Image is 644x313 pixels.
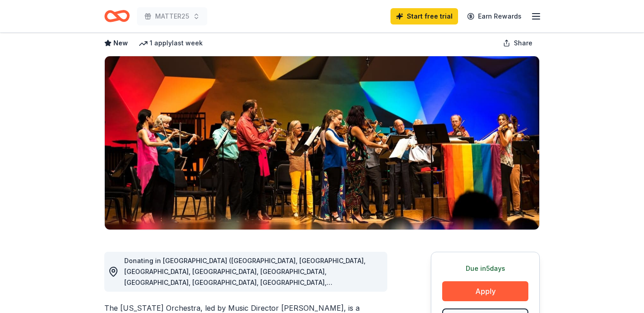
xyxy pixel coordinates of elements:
button: MATTER25 [137,7,207,25]
button: Share [496,34,540,52]
span: Share [514,38,532,49]
a: Start free trial [390,8,458,24]
span: Donating in [GEOGRAPHIC_DATA] ([GEOGRAPHIC_DATA], [GEOGRAPHIC_DATA], [GEOGRAPHIC_DATA], [GEOGRAPH... [124,257,366,308]
a: Earn Rewards [462,8,527,24]
div: Due in 5 days [442,263,528,274]
span: New [113,38,128,49]
div: 1 apply last week [139,38,203,49]
span: MATTER25 [155,11,189,22]
img: Image for Minnesota Orchestra [105,56,539,230]
button: Apply [442,281,528,301]
a: Home [104,5,130,27]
